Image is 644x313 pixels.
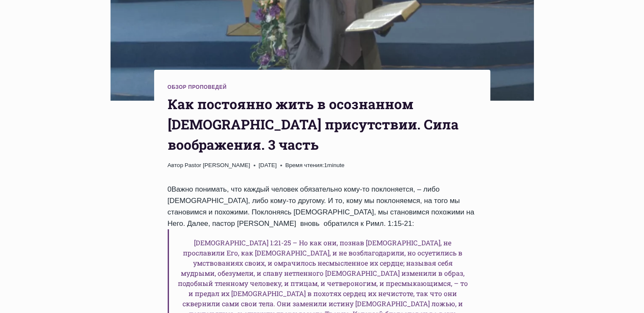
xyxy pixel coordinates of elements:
span: Автор [168,161,183,170]
a: Обзор проповедей [168,84,227,90]
span: Время чтения: [285,162,324,168]
span: minute [327,162,345,168]
h1: Как постоянно жить в осознанном [DEMOGRAPHIC_DATA] присутствии. Сила воображения. 3 часть [168,94,477,155]
span: 1 [285,161,345,170]
a: Pastor [PERSON_NAME] [185,162,250,168]
time: [DATE] [259,161,277,170]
